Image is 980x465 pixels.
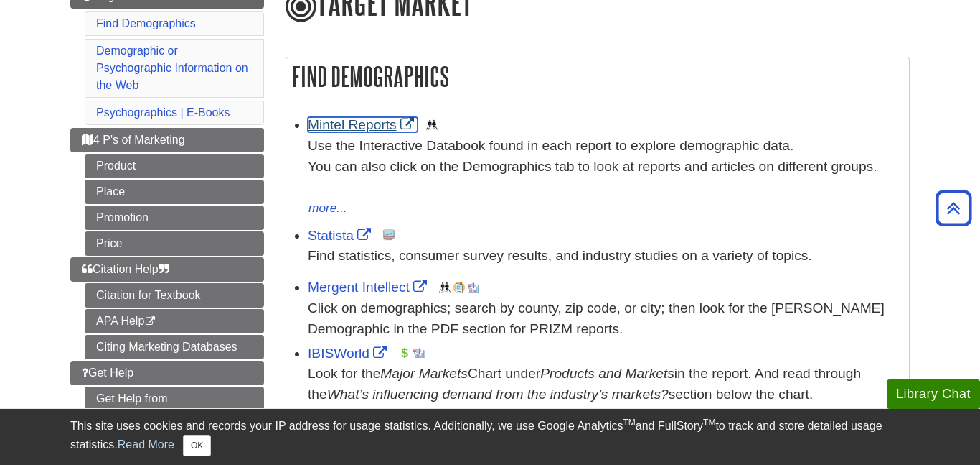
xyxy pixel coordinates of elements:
span: Citation Help [82,263,169,275]
span: Get Help [82,367,133,379]
i: Products and Markets [540,366,674,381]
a: Product [85,154,264,178]
sup: TM [623,418,635,428]
img: Industry Report [413,347,425,359]
a: Psychographics | E-Books [96,106,230,119]
a: Back to Top [930,198,976,218]
div: This site uses cookies and records your IP address for usage statistics. Additionally, we use Goo... [70,418,910,456]
img: Company Information [453,282,465,293]
a: 4 P's of Marketing [70,128,264,152]
sup: TM [703,418,715,428]
img: Demographics [439,282,451,293]
a: Get Help from [PERSON_NAME] [85,387,264,428]
i: Major Markets [380,366,468,381]
a: Place [85,180,264,204]
a: Citation for Textbook [85,283,264,308]
a: Link opens in new window [308,280,430,295]
i: This link opens in a new window [144,317,156,326]
a: Promotion [85,206,264,230]
p: Find statistics, consumer survey results, and industry studies on a variety of topics. [308,246,902,267]
span: 4 P's of Marketing [82,134,185,146]
button: Close [183,435,211,456]
a: Read More [118,438,174,451]
button: Library Chat [887,379,980,409]
img: Industry Report [468,282,479,293]
a: Link opens in new window [308,346,390,361]
a: Price [85,231,264,256]
a: Citing Marketing Databases [85,335,264,359]
a: Get Help [70,361,264,385]
div: Use the Interactive Databook found in each report to explore demographic data. You can also click... [308,136,902,198]
i: What’s influencing demand from the industry’s markets? [327,387,669,402]
h2: Find Demographics [286,57,909,96]
a: Citation Help [70,257,264,282]
a: Link opens in new window [308,228,374,243]
a: APA Help [85,309,264,333]
a: Link opens in new window [308,117,418,132]
a: Demographic or Psychographic Information on the Web [96,45,248,91]
button: more... [308,198,348,218]
div: Click on demographics; search by county, zip code, or city; then look for the [PERSON_NAME] Demog... [308,298,902,340]
a: Find Demographics [96,17,196,29]
img: Statistics [383,229,395,241]
img: Financial Report [399,347,410,359]
div: Look for the Chart under in the report. And read through the section below the chart. [308,364,902,405]
img: Demographics [426,119,438,131]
